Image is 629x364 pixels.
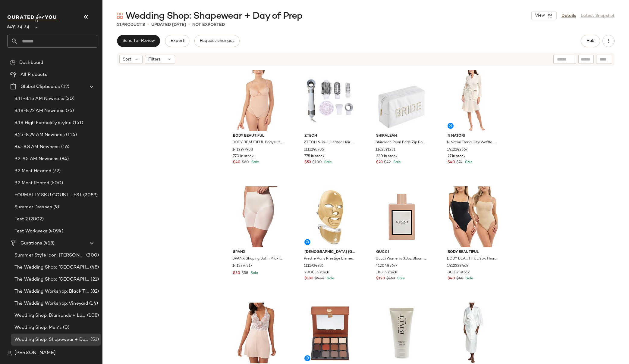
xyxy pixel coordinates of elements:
span: Sale [249,271,258,275]
span: The Wedding Shop: [GEOGRAPHIC_DATA] [14,276,90,283]
span: (500) [49,180,63,187]
span: Hub [586,39,595,43]
span: [DEMOGRAPHIC_DATA] [GEOGRAPHIC_DATA] [304,250,355,255]
span: (0) [62,324,69,331]
span: Sale [396,277,405,281]
span: 775 in stock [304,154,325,159]
span: Request changes [200,39,234,43]
span: Sale [392,160,401,164]
span: FORMALTY SKU COUNT TEST [14,192,82,199]
span: Test 2 [14,216,28,223]
span: 1111934876 [304,263,323,269]
span: 8.25-8.29 AM Newness [14,132,65,138]
span: Wedding Shop: Shapewear + Day of Prep [14,336,89,343]
span: Sale [464,277,473,281]
span: 8.4-8.8 AM Newness [14,144,60,151]
span: 330 in stock [376,154,398,159]
span: 800 in stock [448,270,470,275]
span: 27 in stock [448,154,466,159]
span: 1412977988 [232,147,253,153]
span: (418) [42,240,55,247]
span: (72) [51,168,61,175]
span: 2000 in stock [304,270,329,275]
div: Products [117,22,145,28]
span: $120 [376,276,385,282]
span: N Natori [448,133,498,139]
span: Global Clipboards [20,83,60,90]
span: 9.2 Most Rented [14,180,49,187]
span: (114) [65,132,77,138]
span: 1412338468 [447,263,469,269]
span: (12) [60,83,69,90]
span: BODY BEAUTIFUL 2pk Thong Bottom Bodysuit Shaper [447,256,498,262]
button: View [531,11,557,20]
button: Request changes [194,35,240,47]
img: 1412388033_RLLATH.jpg [228,303,289,363]
span: Shiraleah Pearl Bride Zip Pouch [376,140,426,145]
span: (2089) [82,192,98,199]
img: cfy_white_logo.C9jOOHJF.svg [7,14,58,22]
img: svg%3e [10,60,16,66]
span: (21) [90,276,99,283]
span: Sale [250,160,259,164]
span: (48) [89,264,99,271]
span: All Products [20,71,47,78]
span: $42 [384,160,391,165]
span: Export [170,39,184,43]
span: BODY BEAUTIFUL [233,133,284,139]
span: (9) [52,204,59,211]
span: 4120489677 [376,263,397,269]
span: $23 [376,160,383,165]
span: Summer Style Icon: [PERSON_NAME] [14,252,85,259]
span: $9.5K [315,276,324,282]
span: $58 [241,271,248,276]
img: 1111062337_RLLATH.jpg [371,303,432,363]
span: 1412242567 [447,147,467,153]
span: Predire Paris Prestige Element Multi-Purpose Cordless Face & Neck Duo [304,256,355,262]
span: 1162391231 [376,147,395,153]
span: 8.18-8.22 AM Newness [14,107,64,114]
span: (51) [89,336,99,343]
p: updated [DATE] [151,22,186,28]
img: svg%3e [117,13,123,19]
span: 8.18 High Formality styles [14,120,71,126]
img: 1111934876_RLLATH.jpg [300,186,360,247]
span: $48 [456,276,463,282]
img: 1162391231_RLLATH.jpg [371,70,432,131]
span: Test Workwear [14,228,47,235]
span: Rue La La [7,20,29,31]
span: $168 [386,276,395,282]
span: Filters [148,56,161,63]
span: (30) [64,95,75,102]
button: Hub [581,35,600,47]
img: svg%3e [7,351,12,356]
span: (2002) [28,216,44,223]
span: The Wedding Workshop: Black Tie Ballroom [14,288,89,295]
span: • [188,21,190,28]
span: 9.2-9.5 AM Newness [14,156,59,163]
span: $180 [304,276,313,282]
img: 1412374217_RLLATH.jpg [228,186,289,247]
span: 1412374217 [232,263,252,269]
img: 4120489677_RLLATH.jpg [371,186,432,247]
span: Wedding Shop: Diamonds + Lab Diamonds [14,312,86,319]
span: $40 [448,276,455,282]
span: 8.11-8.15 AM Newness [14,95,64,102]
span: $40 [233,160,241,165]
span: BODY BEAUTIFUL Bodysuit Shaper [232,140,283,145]
button: Send for Review [117,35,160,47]
span: (84) [59,156,69,163]
span: Send for Review [122,39,155,43]
span: (16) [60,144,70,151]
img: 1111426076_RLLATH.jpg [300,303,360,363]
span: (14) [88,300,98,307]
span: ZTECH 6-in-1 Heated Hair Styling Brush & Blower [304,140,355,145]
span: (151) [71,120,83,126]
span: Sale [464,160,473,164]
span: SPANX [233,250,284,255]
span: (82) [89,288,99,295]
span: (300) [85,252,99,259]
span: Sort [123,56,131,63]
span: ZTECH [304,133,355,139]
span: Wedding Shop: Men's [14,324,62,331]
